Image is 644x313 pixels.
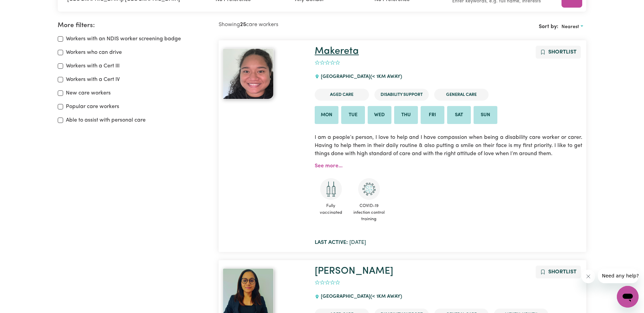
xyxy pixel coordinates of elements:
img: CS Academy: COVID-19 Infection Control Training course completed [358,178,380,200]
b: 25 [240,22,246,27]
p: I am a people’s person, I love to help and I have compassion when being a disability care worker ... [315,129,582,162]
li: Available on Thu [394,106,418,124]
span: Shortlist [548,269,576,275]
li: Available on Mon [315,106,338,124]
a: [PERSON_NAME] [315,266,393,276]
span: Nearest [562,24,579,29]
span: Shortlist [548,49,576,55]
div: [GEOGRAPHIC_DATA] [315,68,406,86]
li: Disability Support [374,89,429,101]
span: Sort by: [539,24,558,29]
li: Aged Care [315,89,369,101]
span: (< 1km away) [370,74,402,79]
button: Add to shortlist [536,266,581,278]
div: [GEOGRAPHIC_DATA] [315,288,406,306]
li: Available on Sun [474,106,497,124]
label: New care workers [66,89,111,97]
div: add rating by typing an integer from 0 to 5 or pressing arrow keys [315,59,340,67]
button: Sort search results [558,22,586,32]
label: Workers with a Cert IV [66,76,120,84]
h2: Showing care workers [219,22,402,28]
label: Workers with an NDIS worker screening badge [66,35,181,43]
li: Available on Sat [447,106,471,124]
div: add rating by typing an integer from 0 to 5 or pressing arrow keys [315,279,340,287]
span: (< 1km away) [370,294,402,299]
li: General Care [434,89,489,101]
img: Care and support worker has received 2 doses of COVID-19 vaccine [320,178,342,200]
a: Makereta [315,46,359,56]
img: View Makereta's profile [223,48,274,99]
b: Last active: [315,240,348,245]
label: Workers who can drive [66,48,122,57]
iframe: Message from company [598,268,639,283]
label: Popular care workers [66,103,119,111]
li: Available on Tue [341,106,365,124]
h2: More filters: [58,22,210,29]
button: Add to shortlist [536,46,581,59]
iframe: Button to launch messaging window [617,286,639,308]
a: Makereta [223,48,307,99]
span: [DATE] [315,240,366,245]
span: Need any help? [4,5,41,10]
a: See more... [315,163,343,169]
li: Available on Wed [368,106,391,124]
li: Available on Fri [421,106,444,124]
label: Able to assist with personal care [66,116,146,124]
span: Fully vaccinated [315,200,347,218]
label: Workers with a Cert III [66,62,119,70]
span: COVID-19 infection control training [353,200,385,225]
iframe: Close message [582,270,595,283]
